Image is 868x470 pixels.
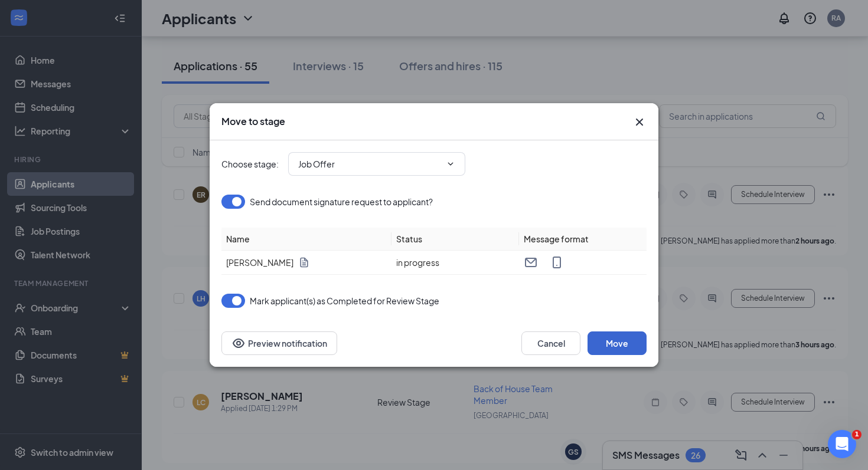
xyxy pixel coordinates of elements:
[852,430,862,439] span: 1
[250,294,439,308] span: Mark applicant(s) as Completed for Review Stage
[550,255,564,269] svg: MobileSms
[446,159,455,169] svg: ChevronDown
[221,157,279,170] span: Choose stage :
[632,115,647,129] button: Close
[298,257,310,268] svg: Document
[519,228,647,251] th: Message format
[250,195,433,209] span: Send document signature request to applicant?
[231,336,246,350] svg: Eye
[391,228,519,251] th: Status
[221,228,391,251] th: Name
[391,251,519,275] td: in progress
[226,256,293,269] span: [PERSON_NAME]
[524,255,538,269] svg: Email
[221,115,285,128] h3: Move to stage
[521,331,580,355] button: Cancel
[828,430,856,458] iframe: Intercom live chat
[632,115,647,129] svg: Cross
[221,331,337,355] button: Preview notificationEye
[588,331,647,355] button: Move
